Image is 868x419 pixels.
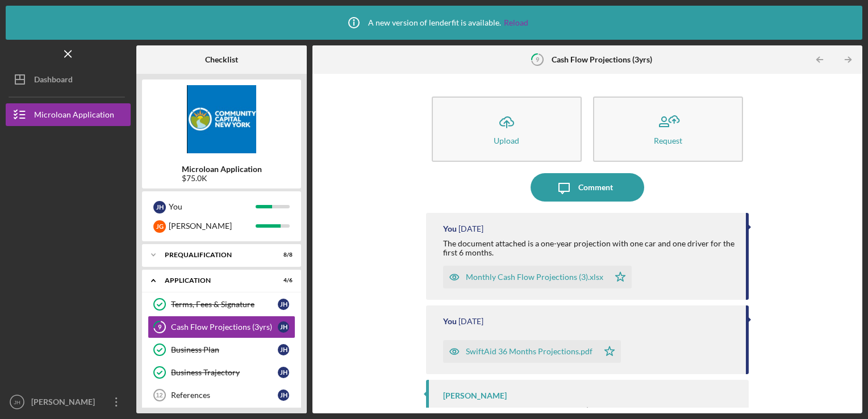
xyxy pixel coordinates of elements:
[466,273,603,282] div: Monthly Cash Flow Projections (3).xlsx
[165,252,264,258] div: Prequalification
[153,201,166,213] div: J H
[593,97,743,162] button: Request
[504,18,528,27] a: Reload
[443,391,507,400] div: [PERSON_NAME]
[205,55,238,64] b: Checklist
[443,224,457,233] div: You
[654,136,682,145] div: Request
[278,344,289,355] div: J H
[6,68,131,91] button: Dashboard
[171,300,278,309] div: Terms, Fees & Signature
[536,56,540,63] tspan: 9
[171,391,278,400] div: References
[34,103,114,129] div: Microloan Application
[142,85,301,153] img: Product logo
[443,266,632,288] button: Monthly Cash Flow Projections (3).xlsx
[158,324,162,331] tspan: 9
[171,368,278,377] div: Business Trajectory
[6,391,131,413] button: JH[PERSON_NAME]
[28,391,102,416] div: [PERSON_NAME]
[278,299,289,310] div: J H
[6,103,131,126] button: Microloan Application
[278,367,289,378] div: J H
[466,347,592,356] div: SwiftAid 36 Months Projections.pdf
[153,220,166,233] div: J G
[278,389,289,401] div: J H
[171,322,278,332] div: Cash Flow Projections (3yrs)
[148,361,295,384] a: Business TrajectoryJH
[182,174,262,183] div: $75.0K
[148,338,295,361] a: Business PlanJH
[494,136,519,145] div: Upload
[148,293,295,316] a: Terms, Fees & SignatureJH
[531,173,644,202] button: Comment
[34,68,73,94] div: Dashboard
[14,399,20,405] text: JH
[169,216,256,236] div: [PERSON_NAME]
[340,9,528,37] div: A new version of lenderfit is available.
[148,384,295,407] a: 12ReferencesJH
[182,165,262,174] b: Microloan Application
[578,173,613,202] div: Comment
[443,239,735,257] div: The document attached is a one-year projection with one car and one driver for the first 6 months.
[443,317,457,326] div: You
[171,345,278,354] div: Business Plan
[458,317,483,326] time: 2025-08-06 20:44
[278,321,289,333] div: J H
[165,277,264,284] div: Application
[156,392,162,399] tspan: 12
[458,224,483,233] time: 2025-08-25 17:28
[272,277,293,284] div: 4 / 6
[552,55,652,64] b: Cash Flow Projections (3yrs)
[443,340,621,363] button: SwiftAid 36 Months Projections.pdf
[272,252,293,258] div: 8 / 8
[169,197,256,216] div: You
[432,97,582,162] button: Upload
[148,316,295,338] a: 9Cash Flow Projections (3yrs)JH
